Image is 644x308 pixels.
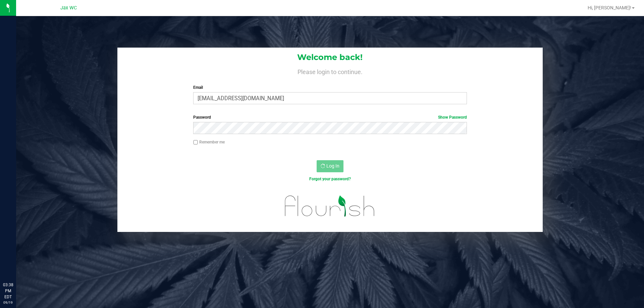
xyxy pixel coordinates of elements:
[60,5,77,11] span: Jax WC
[117,67,543,75] h4: Please login to continue.
[193,139,225,145] label: Remember me
[309,177,351,181] a: Forgot your password?
[3,282,13,300] p: 03:38 PM EDT
[193,115,211,120] span: Password
[588,5,631,10] span: Hi, [PERSON_NAME]!
[317,160,343,172] button: Log In
[277,189,383,223] img: flourish_logo.svg
[193,84,467,90] label: Email
[326,163,339,169] span: Log In
[3,300,13,305] p: 09/19
[438,115,467,120] a: Show Password
[193,140,198,145] input: Remember me
[117,53,543,62] h1: Welcome back!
